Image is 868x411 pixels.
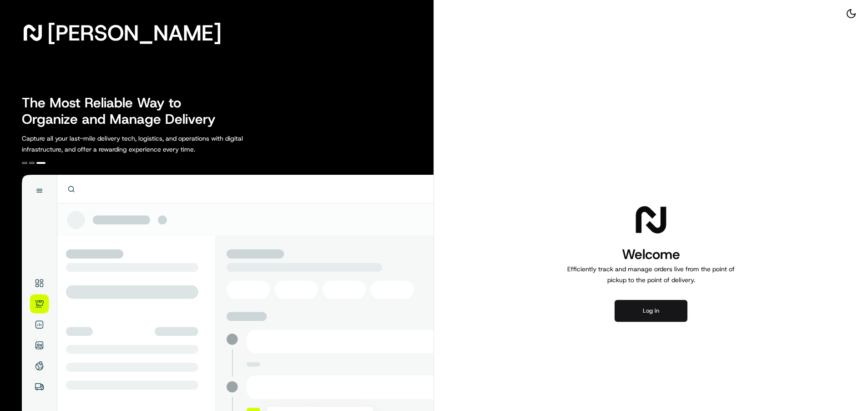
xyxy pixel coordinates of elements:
[564,245,738,264] h1: Welcome
[22,95,226,127] h2: The Most Reliable Way to Organize and Manage Delivery
[22,133,284,155] p: Capture all your last-mile delivery tech, logistics, and operations with digital infrastructure, ...
[564,264,738,285] p: Efficiently track and manage orders live from the point of pickup to the point of delivery.
[47,24,222,42] span: [PERSON_NAME]
[615,300,687,322] button: Log in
